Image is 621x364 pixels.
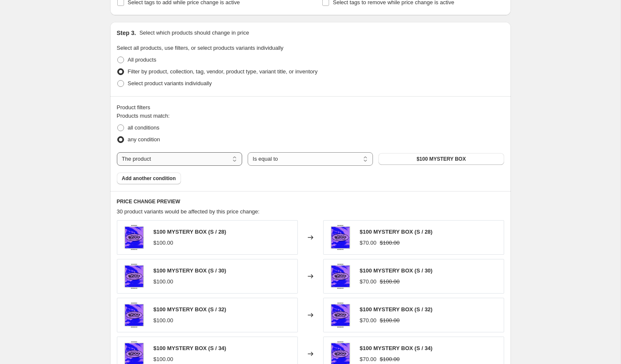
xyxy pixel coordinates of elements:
[121,264,147,289] img: 01_MysteryBox-Values-_200_80x.jpg
[117,173,181,184] button: Add another condition
[154,267,227,274] span: $100 MYSTERY BOX (S / 30)
[117,45,283,51] span: Select all products, use filters, or select products variants individually
[128,136,160,143] span: any condition
[360,306,433,313] span: $100 MYSTERY BOX (S / 32)
[122,175,176,182] span: Add another condition
[154,345,227,351] span: $100 MYSTERY BOX (S / 34)
[328,264,353,289] img: 01_MysteryBox-Values-_200_80x.jpg
[378,153,504,165] button: $100 MYSTERY BOX
[360,267,433,274] span: $100 MYSTERY BOX (S / 30)
[128,57,157,63] span: All products
[360,278,377,286] div: $70.00
[128,80,212,86] span: Select product variants individually
[121,302,147,328] img: 01_MysteryBox-Values-_200_80x.jpg
[380,355,400,364] strike: $100.00
[380,239,400,247] strike: $100.00
[328,225,353,250] img: 01_MysteryBox-Values-_200_80x.jpg
[380,278,400,286] strike: $100.00
[117,208,260,215] span: 30 product variants would be affected by this price change:
[154,229,227,235] span: $100 MYSTERY BOX (S / 28)
[360,229,433,235] span: $100 MYSTERY BOX (S / 28)
[154,306,227,313] span: $100 MYSTERY BOX (S / 32)
[117,29,136,37] h2: Step 3.
[360,355,377,364] div: $70.00
[154,316,173,325] div: $100.00
[128,124,159,131] span: all conditions
[380,316,400,325] strike: $100.00
[121,225,147,250] img: 01_MysteryBox-Values-_200_80x.jpg
[154,355,173,364] div: $100.00
[154,278,173,286] div: $100.00
[328,302,353,328] img: 01_MysteryBox-Values-_200_80x.jpg
[154,239,173,247] div: $100.00
[117,103,504,112] div: Product filters
[360,316,377,325] div: $70.00
[360,239,377,247] div: $70.00
[117,113,170,119] span: Products must match:
[139,29,249,37] p: Select which products should change in price
[416,156,466,162] span: $100 MYSTERY BOX
[128,68,318,75] span: Filter by product, collection, tag, vendor, product type, variant title, or inventory
[360,345,433,351] span: $100 MYSTERY BOX (S / 34)
[117,198,504,205] h6: PRICE CHANGE PREVIEW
